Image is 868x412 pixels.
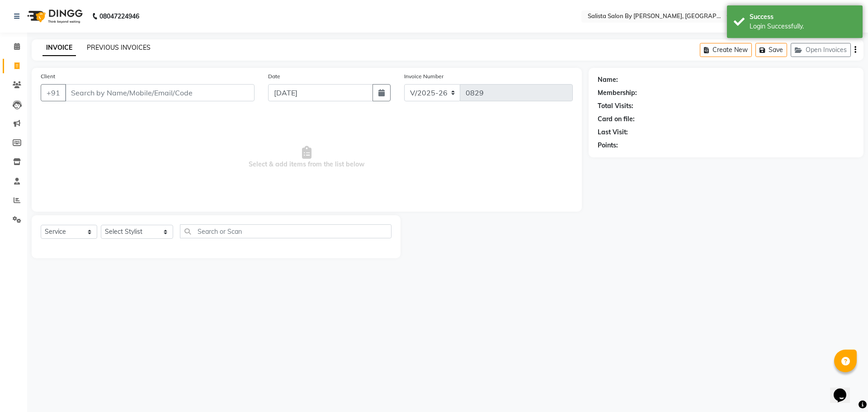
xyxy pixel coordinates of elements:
a: PREVIOUS INVOICES [87,43,151,52]
button: +91 [41,84,66,101]
label: Client [41,72,55,81]
div: Success [750,12,856,22]
div: Points: [598,141,618,150]
div: Membership: [598,88,637,98]
label: Date [268,72,280,81]
div: Last Visit: [598,128,628,137]
input: Search or Scan [180,224,392,238]
span: Select & add items from the list below [41,112,573,203]
a: INVOICE [42,40,76,56]
b: 08047224946 [99,4,139,29]
label: Invoice Number [404,72,443,81]
iframe: chat widget [830,376,859,403]
img: logo [23,4,85,29]
button: Create New [700,43,752,57]
div: Login Successfully. [750,22,856,31]
div: Total Visits: [598,101,633,111]
button: Save [755,43,787,57]
div: Card on file: [598,114,635,124]
button: Open Invoices [791,43,851,57]
div: Name: [598,75,618,85]
input: Search by Name/Mobile/Email/Code [65,84,255,101]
